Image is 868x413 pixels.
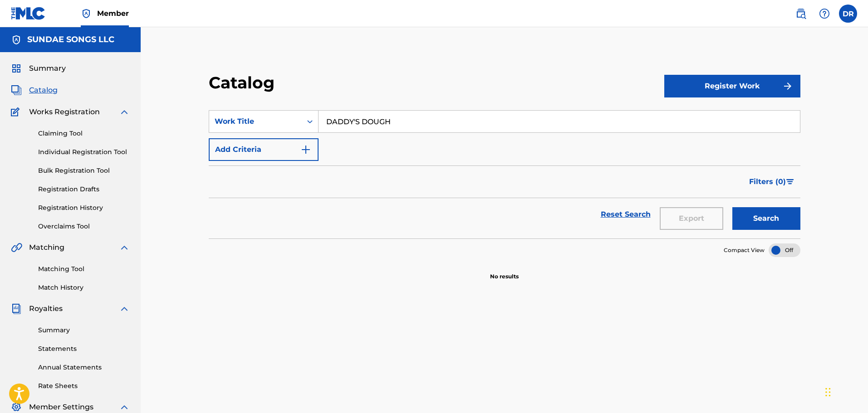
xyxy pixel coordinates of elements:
a: Registration History [38,203,130,213]
a: Bulk Registration Tool [38,166,130,175]
span: Works Registration [29,107,100,117]
form: Search Form [209,110,800,238]
div: Work Title [215,116,296,127]
img: search [795,8,806,19]
button: Filters (0) [744,170,800,193]
button: Register Work [664,75,800,97]
img: expand [119,107,130,117]
span: Catalog [29,85,58,96]
span: Member Settings [29,402,93,413]
a: Rate Sheets [38,381,130,391]
img: Accounts [11,34,22,45]
img: f7272a7cc735f4ea7f67.svg [782,81,793,92]
img: Catalog [11,85,22,96]
a: Annual Statements [38,363,130,372]
span: Matching [29,242,64,253]
img: 9d2ae6d4665cec9f34b9.svg [300,144,311,155]
div: Drag [825,379,831,406]
img: Member Settings [11,402,22,413]
img: expand [119,303,130,314]
a: Overclaims Tool [38,222,130,231]
a: SummarySummary [11,63,66,74]
span: Member [97,8,129,19]
button: Add Criteria [209,138,319,161]
img: expand [119,242,130,253]
img: Royalties [11,303,22,314]
div: Help [815,5,834,23]
img: MLC Logo [11,7,46,20]
img: filter [786,179,794,185]
span: Filters ( 0 ) [749,176,786,187]
a: Match History [38,283,130,292]
img: Matching [11,242,22,253]
a: Summary [38,326,130,335]
iframe: Chat Widget [823,369,868,413]
div: User Menu [839,5,857,23]
h5: SUNDAE SONGS LLC [27,34,114,45]
img: Works Registration [11,107,23,117]
a: Registration Drafts [38,185,130,194]
button: Search [732,207,800,230]
a: CatalogCatalog [11,85,58,96]
img: help [819,8,830,19]
iframe: Resource Center [843,272,868,345]
img: Top Rightsholder [81,8,92,19]
a: Statements [38,344,130,354]
img: Summary [11,63,22,74]
span: Compact View [724,246,765,254]
h2: Catalog [209,73,279,93]
a: Claiming Tool [38,129,130,138]
a: Individual Registration Tool [38,147,130,157]
span: Royalties [29,303,63,314]
p: No results [490,262,519,281]
a: Matching Tool [38,264,130,274]
img: expand [119,402,130,413]
a: Public Search [792,5,810,23]
a: Reset Search [596,204,655,224]
span: Summary [29,63,66,74]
